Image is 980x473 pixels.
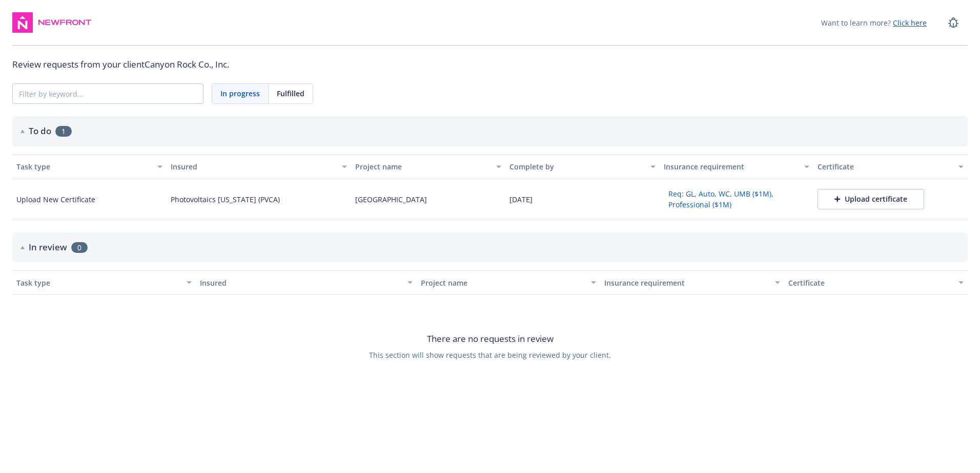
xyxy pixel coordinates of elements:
[200,277,401,288] div: Insured
[196,270,416,295] button: Insured
[12,12,33,33] img: navigator-logo.svg
[813,155,968,179] button: Certificate
[664,186,810,212] button: Req: GL, Auto, WC, UMB ($1M), Professional ($1M)
[784,270,968,295] button: Certificate
[355,161,490,172] div: Project name
[220,88,260,99] span: In progress
[351,155,505,179] button: Project name
[171,161,336,172] div: Insured
[893,18,927,28] a: Click here
[71,242,88,253] span: 0
[55,126,72,137] span: 1
[834,194,907,204] div: Upload certificate
[171,194,280,205] div: Photovoltaics [US_STATE] (PVCA)
[16,194,95,205] div: Upload New Certificate
[417,270,600,295] button: Project name
[12,58,968,71] div: Review requests from your client Canyon Rock Co., Inc.
[505,155,660,179] button: Complete by
[167,155,352,179] button: Insured
[12,270,196,295] button: Task type
[943,12,964,33] a: Report a Bug
[604,277,768,288] div: Insurance requirement
[660,155,814,179] button: Insurance requirement
[664,161,799,172] div: Insurance requirement
[29,241,67,254] h2: In review
[16,277,180,288] div: Task type
[29,124,51,138] h2: To do
[37,17,93,28] img: Newfront Logo
[12,155,167,179] button: Task type
[13,84,203,103] input: Filter by keyword...
[818,189,924,209] button: Upload certificate
[277,88,304,99] span: Fulfilled
[821,17,927,28] span: Want to learn more?
[788,277,952,288] div: Certificate
[427,332,554,346] span: There are no requests in review
[355,194,427,205] div: [GEOGRAPHIC_DATA]
[16,161,151,172] div: Task type
[369,350,611,360] span: This section will show requests that are being reviewed by your client.
[421,277,585,288] div: Project name
[818,161,952,172] div: Certificate
[509,194,533,205] div: [DATE]
[600,270,784,295] button: Insurance requirement
[509,161,644,172] div: Complete by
